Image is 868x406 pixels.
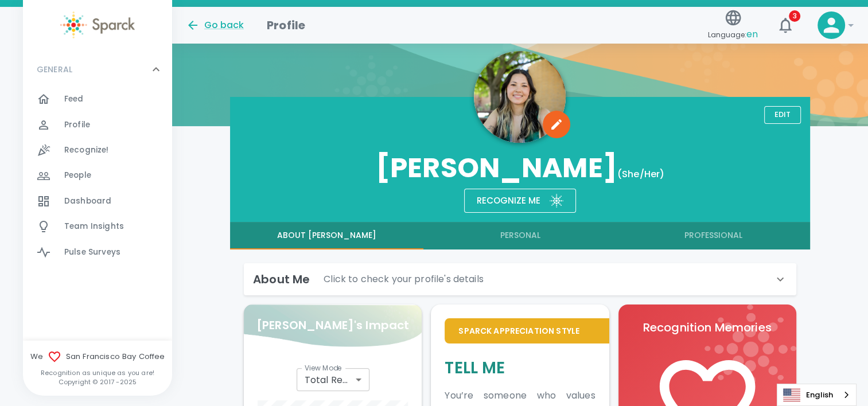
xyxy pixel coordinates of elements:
div: Language [777,384,857,406]
div: Recognize me [468,184,540,208]
span: Profile [64,119,90,131]
a: Team Insights [23,214,172,239]
span: Language: [708,27,758,42]
img: logo [704,304,796,393]
a: English [777,384,856,405]
div: GENERAL [23,52,172,87]
button: Personal [423,222,617,249]
h5: Tell Me [445,357,595,378]
button: Go back [186,18,244,32]
span: Team Insights [64,221,124,232]
span: (She/Her) [617,167,664,181]
a: People [23,163,172,188]
span: Feed [64,93,84,105]
img: Sparck logo [60,11,135,38]
div: Total Recognitions [297,368,369,391]
label: View Mode [305,363,342,373]
button: Language:en [703,5,762,46]
a: Dashboard [23,189,172,214]
p: Click to check your profile's details [324,272,484,286]
p: GENERAL [37,64,72,75]
h3: [PERSON_NAME] [230,152,810,184]
span: Recognize! [64,145,109,156]
a: Profile [23,112,172,138]
button: Edit [764,106,801,124]
button: Professional [617,222,810,249]
a: Recognize! [23,138,172,163]
p: Sparck Appreciation Style [458,325,595,337]
span: Dashboard [64,196,111,207]
img: Sparck logo white [550,194,563,208]
button: About [PERSON_NAME] [230,222,423,249]
button: 3 [772,11,799,39]
p: Recognition Memories [632,318,783,337]
a: Pulse Surveys [23,240,172,265]
span: People [64,170,91,181]
h6: About Me [253,270,310,288]
p: Copyright © 2017 - 2025 [23,377,172,387]
span: en [746,28,758,41]
button: Recognize meSparck logo white [464,189,576,213]
a: Sparck logo [23,11,172,38]
div: About MeClick to check your profile's details [244,263,796,295]
p: Recognition as unique as you are! [23,368,172,377]
a: Feed [23,87,172,112]
p: [PERSON_NAME]'s Impact [256,316,409,334]
div: full width tabs [230,222,810,249]
img: Picture of Annabel Su [474,51,566,143]
span: 3 [789,10,800,22]
h1: Profile [267,16,305,34]
span: Pulse Surveys [64,247,120,258]
aside: Language selected: English [777,384,857,406]
div: GENERAL [23,87,172,270]
span: We San Francisco Bay Coffee [23,350,172,364]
